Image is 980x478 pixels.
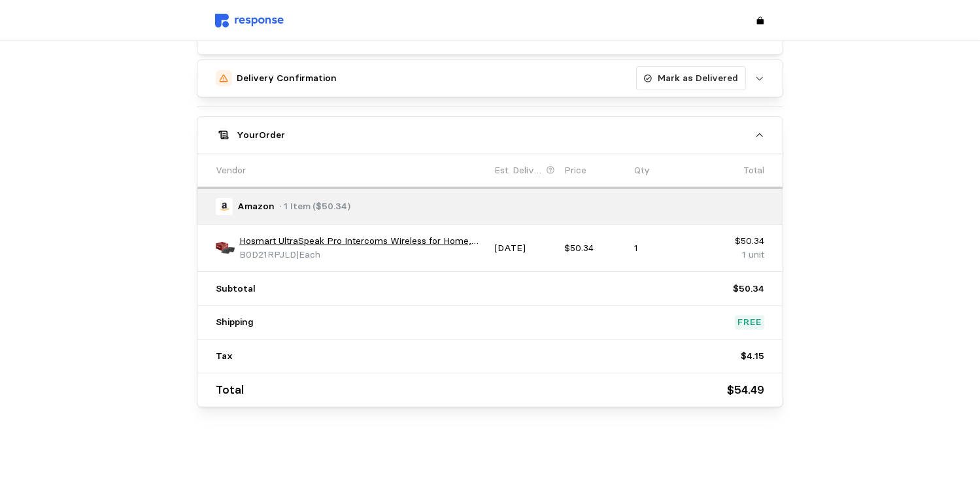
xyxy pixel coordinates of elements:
[703,248,764,262] p: 1 unit
[743,163,764,178] p: Total
[216,282,256,296] p: Subtotal
[495,241,556,256] p: [DATE]
[239,234,485,248] a: Hosmart UltraSpeak Pro Intercoms Wireless for Home, 2024 Two-Way Real-time Intercom Full Duplex W...
[634,163,650,178] p: Qty
[216,163,246,178] p: Vendor
[237,71,337,85] h5: Delivery Confirmation
[636,66,746,91] button: Mark as Delivered
[658,71,738,86] p: Mark as Delivered
[216,239,235,258] img: 61YukiOTkTL._AC_SY300_SX300_QL70_FMwebp_.jpg
[215,14,284,27] img: svg%3e
[237,128,285,142] h5: Your Order
[237,199,275,214] p: Amazon
[197,154,783,407] div: YourOrder
[296,248,320,260] span: | Each
[703,234,764,248] p: $50.34
[495,163,544,178] p: Est. Delivery
[279,199,351,214] p: · 1 Item ($50.34)
[216,349,233,364] p: Tax
[564,163,586,178] p: Price
[737,315,762,330] p: Free
[741,349,764,364] p: $4.15
[564,241,625,256] p: $50.34
[239,248,296,260] span: B0D21RPJLD
[216,315,254,330] p: Shipping
[733,282,764,296] p: $50.34
[197,117,783,154] button: YourOrder
[216,381,244,400] p: Total
[727,381,764,400] p: $54.49
[197,60,783,97] button: Delivery ConfirmationMark as Delivered
[634,241,695,256] p: 1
